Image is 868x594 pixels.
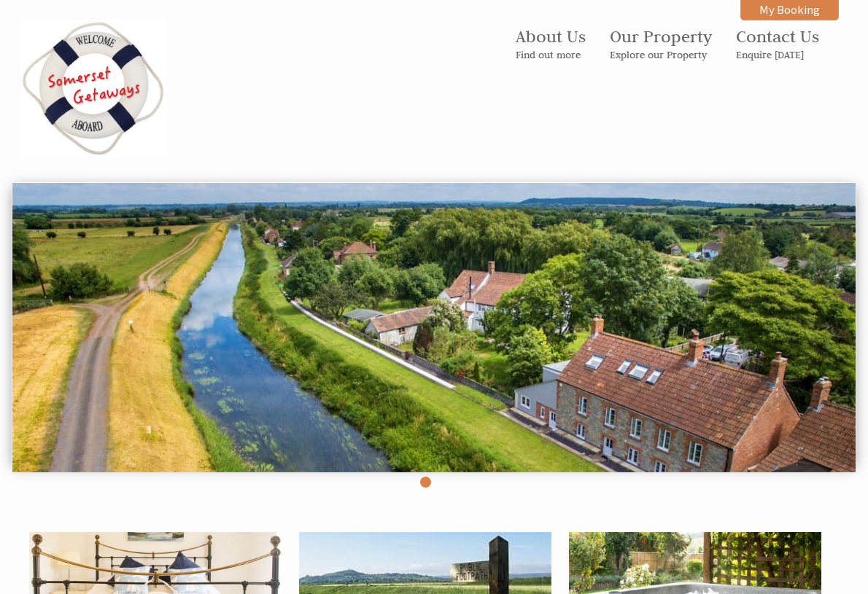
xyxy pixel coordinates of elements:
[610,26,712,61] a: Our PropertyExplore our Property
[516,48,586,61] small: Find out more
[20,20,166,157] img: Somerset Getaways
[736,26,819,61] a: Contact UsEnquire [DATE]
[736,48,819,61] small: Enquire [DATE]
[516,26,586,61] a: About UsFind out more
[610,48,712,61] small: Explore our Property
